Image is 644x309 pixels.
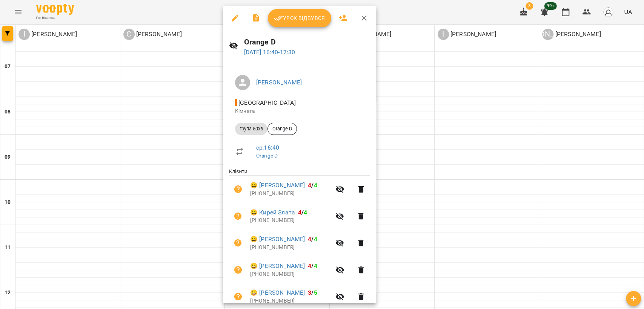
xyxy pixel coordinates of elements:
b: / [308,236,317,243]
span: Orange D [268,125,297,132]
p: [PHONE_NUMBER] [250,244,331,251]
span: 3 [308,289,311,296]
span: 4 [304,209,307,216]
span: 5 [314,289,317,296]
a: 😀 Кирей Злата [250,208,295,217]
p: Кімната [235,107,364,115]
a: [DATE] 16:40-17:30 [244,49,295,56]
p: [PHONE_NUMBER] [250,271,331,278]
a: Orange D [256,153,278,159]
p: [PHONE_NUMBER] [250,190,331,197]
span: 4 [308,262,311,269]
button: Урок відбувся [268,9,331,27]
b: / [308,262,317,269]
span: Урок відбувся [274,14,325,23]
button: Візит ще не сплачено. Додати оплату? [229,261,247,279]
span: 4 [314,236,317,243]
div: Orange D [267,123,297,135]
a: 😀 [PERSON_NAME] [250,288,305,297]
p: [PHONE_NUMBER] [250,217,331,224]
span: 4 [314,262,317,269]
b: / [308,289,317,296]
span: 4 [314,182,317,189]
a: ср , 16:40 [256,144,279,151]
span: 4 [308,236,311,243]
b: / [308,182,317,189]
a: 😀 [PERSON_NAME] [250,235,305,244]
span: - [GEOGRAPHIC_DATA] [235,99,297,106]
button: Візит ще не сплачено. Додати оплату? [229,234,247,252]
span: 4 [298,209,301,216]
a: 😀 [PERSON_NAME] [250,181,305,190]
span: 4 [308,182,311,189]
a: [PERSON_NAME] [256,79,302,86]
p: [PHONE_NUMBER] [250,297,331,305]
button: Візит ще не сплачено. Додати оплату? [229,288,247,306]
h6: Orange D [244,36,370,48]
b: / [298,209,307,216]
button: Візит ще не сплачено. Додати оплату? [229,207,247,225]
span: група 50хв [235,125,267,132]
button: Візит ще не сплачено. Додати оплату? [229,180,247,198]
a: 😀 [PERSON_NAME] [250,262,305,271]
